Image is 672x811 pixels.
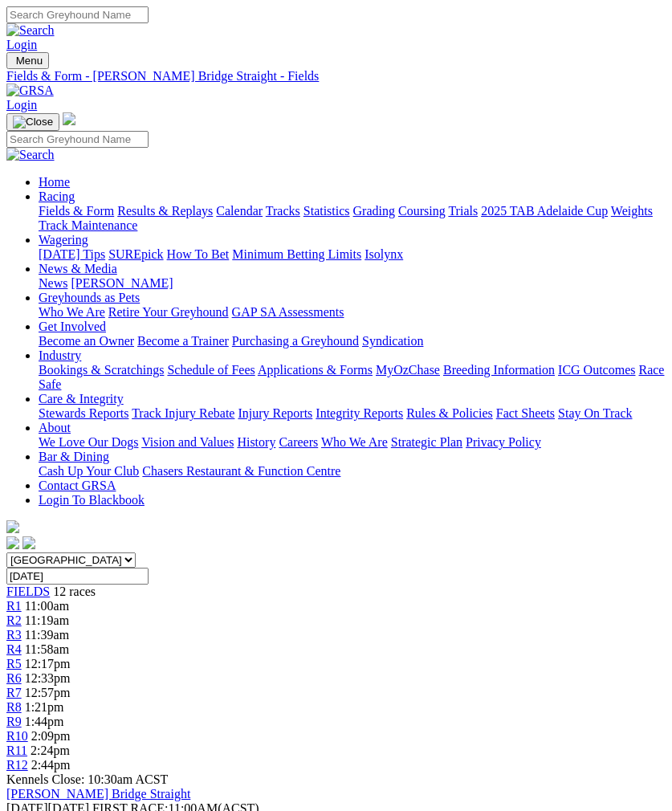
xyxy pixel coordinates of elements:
[39,247,105,261] a: [DATE] Tips
[6,23,55,38] img: Search
[6,744,27,757] span: R11
[39,276,666,291] div: News & Media
[137,334,229,348] a: Become a Trainer
[25,599,69,613] span: 11:00am
[39,305,666,320] div: Greyhounds as Pets
[31,758,71,772] span: 2:44pm
[25,613,69,627] span: 11:19am
[39,435,666,450] div: About
[6,98,37,112] a: Login
[6,113,59,131] button: Toggle navigation
[398,204,446,218] a: Coursing
[39,334,666,348] div: Get Involved
[6,613,22,627] a: R2
[6,758,28,772] span: R12
[6,729,28,743] a: R10
[39,421,71,434] a: About
[25,686,71,699] span: 12:57pm
[6,642,22,656] a: R4
[39,406,666,421] div: Care & Integrity
[6,6,149,23] input: Search
[6,671,22,685] a: R6
[39,406,128,420] a: Stewards Reports
[39,218,137,232] a: Track Maintenance
[25,657,71,670] span: 12:17pm
[6,69,666,84] a: Fields & Form - [PERSON_NAME] Bridge Straight - Fields
[142,464,340,478] a: Chasers Restaurant & Function Centre
[266,204,300,218] a: Tracks
[39,247,666,262] div: Wagering
[39,291,140,304] a: Greyhounds as Pets
[6,700,22,714] a: R8
[39,464,666,479] div: Bar & Dining
[232,247,361,261] a: Minimum Betting Limits
[63,112,75,125] img: logo-grsa-white.png
[132,406,234,420] a: Track Injury Rebate
[238,406,312,420] a: Injury Reports
[279,435,318,449] a: Careers
[39,305,105,319] a: Who We Are
[39,450,109,463] a: Bar & Dining
[39,363,664,391] a: Race Safe
[6,52,49,69] button: Toggle navigation
[365,247,403,261] a: Isolynx
[362,334,423,348] a: Syndication
[443,363,555,377] a: Breeding Information
[6,772,168,786] span: Kennels Close: 10:30am ACST
[167,363,255,377] a: Schedule of Fees
[31,729,71,743] span: 2:09pm
[141,435,234,449] a: Vision and Values
[39,334,134,348] a: Become an Owner
[258,363,373,377] a: Applications & Forms
[22,536,35,549] img: twitter.svg
[6,520,19,533] img: logo-grsa-white.png
[117,204,213,218] a: Results & Replays
[6,148,55,162] img: Search
[481,204,608,218] a: 2025 TAB Adelaide Cup
[25,671,71,685] span: 12:33pm
[6,787,190,801] a: [PERSON_NAME] Bridge Straight
[376,363,440,377] a: MyOzChase
[39,204,666,233] div: Racing
[108,247,163,261] a: SUREpick
[39,262,117,275] a: News & Media
[53,585,96,598] span: 12 races
[232,305,344,319] a: GAP SA Assessments
[558,406,632,420] a: Stay On Track
[25,700,64,714] span: 1:21pm
[39,320,106,333] a: Get Involved
[6,585,50,598] a: FIELDS
[237,435,275,449] a: History
[406,406,493,420] a: Rules & Policies
[232,334,359,348] a: Purchasing a Greyhound
[496,406,555,420] a: Fact Sheets
[71,276,173,290] a: [PERSON_NAME]
[31,744,70,757] span: 2:24pm
[25,642,69,656] span: 11:58am
[6,568,149,585] input: Select date
[6,657,22,670] a: R5
[39,493,145,507] a: Login To Blackbook
[39,276,67,290] a: News
[6,599,22,613] span: R1
[39,464,139,478] a: Cash Up Your Club
[39,175,70,189] a: Home
[39,233,88,247] a: Wagering
[6,686,22,699] a: R7
[39,479,116,492] a: Contact GRSA
[303,204,350,218] a: Statistics
[216,204,263,218] a: Calendar
[6,715,22,728] a: R9
[13,116,53,128] img: Close
[353,204,395,218] a: Grading
[466,435,541,449] a: Privacy Policy
[611,204,653,218] a: Weights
